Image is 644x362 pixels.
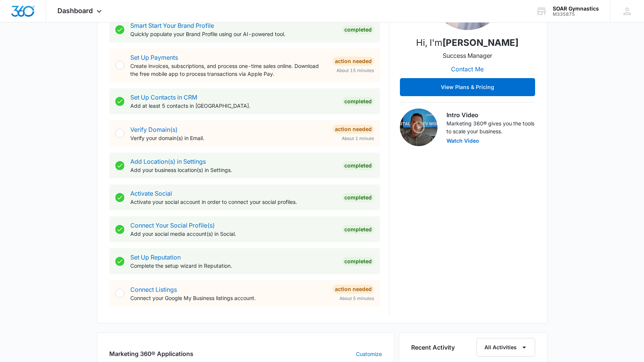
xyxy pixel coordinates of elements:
p: Add your business location(s) in Settings. [130,166,336,174]
div: account name [553,6,599,12]
div: Action Needed [333,285,374,294]
div: Completed [342,193,374,202]
a: Set Up Reputation [130,253,181,261]
span: About 1 minute [342,135,374,142]
p: Activate your social account in order to connect your social profiles. [130,198,336,206]
span: About 15 minutes [336,67,374,74]
button: Contact Me [443,60,491,78]
span: Dashboard [57,7,93,15]
h2: Marketing 360® Applications [109,349,193,358]
img: Intro Video [400,109,437,146]
p: Success Manager [443,51,492,60]
span: About 5 minutes [339,295,374,302]
a: Connect Your Social Profile(s) [130,222,215,229]
div: account id [553,12,599,17]
p: Create invoices, subscriptions, and process one-time sales online. Download the free mobile app t... [130,62,327,78]
a: Smart Start Your Brand Profile [130,22,214,29]
p: Complete the setup wizard in Reputation. [130,262,336,270]
p: Marketing 360® gives you the tools to scale your business. [446,119,535,135]
a: Set Up Contacts in CRM [130,94,197,101]
div: Completed [342,257,374,266]
button: All Activities [477,338,535,357]
h3: Intro Video [446,110,535,119]
div: Action Needed [333,57,374,66]
a: Verify Domain(s) [130,126,178,133]
a: Add Location(s) in Settings [130,158,206,165]
div: Completed [342,97,374,106]
p: Verify your domain(s) in Email. [130,134,327,142]
a: Set Up Payments [130,54,178,61]
a: Activate Social [130,190,172,197]
p: Connect your Google My Business listings account. [130,294,327,302]
button: View Plans & Pricing [400,78,535,96]
p: Hi, I'm [416,36,519,50]
p: Add your social media account(s) in Social. [130,230,336,238]
div: Action Needed [333,125,374,134]
div: Completed [342,161,374,170]
h6: Recent Activity [411,343,455,352]
a: Customize [356,350,382,358]
p: Add at least 5 contacts in [GEOGRAPHIC_DATA]. [130,102,336,110]
button: Watch Video [446,138,479,143]
a: Connect Listings [130,286,177,293]
div: Completed [342,25,374,34]
p: Quickly populate your Brand Profile using our AI-powered tool. [130,30,336,38]
div: Completed [342,225,374,234]
strong: [PERSON_NAME] [442,37,519,48]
